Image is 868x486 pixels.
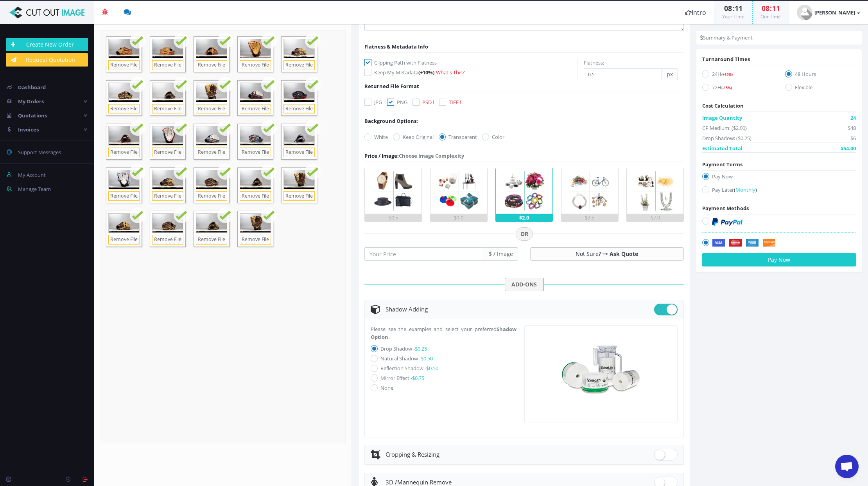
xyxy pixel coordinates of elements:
span: $ / Image [484,247,518,261]
button: Pay Now [702,253,856,266]
span: Support Messages [18,149,61,156]
strong: Shadow Option [371,326,516,340]
span: 11 [735,4,742,13]
a: Remove File [196,60,227,70]
span: Cost Calculation [702,102,744,109]
span: 3D / [386,478,397,486]
div: Background Options: [364,117,418,125]
label: Mirror Effect - [380,374,424,382]
small: Your Time [722,13,744,20]
a: Remove File [108,191,140,201]
span: 24 [850,114,856,122]
a: Remove File [283,191,315,201]
label: JPG [364,98,382,106]
div: $1.0 [430,214,487,221]
div: $3.5 [561,214,618,221]
span: Quotations [18,112,47,119]
a: Remove File [240,191,271,201]
span: 11 [772,4,780,13]
img: 3.png [502,168,547,214]
span: $0.50 [426,365,438,372]
a: (-15%) [721,84,732,91]
a: Remove File [152,60,183,70]
label: White [364,133,388,141]
span: Drop Shadow: ($0.25) [702,134,751,142]
div: Open chat [835,455,859,478]
label: Pay Now [702,173,856,183]
span: Not Sure? [576,250,601,257]
img: 4.png [567,168,612,214]
a: Request Quotation [6,53,88,67]
span: 08 [724,4,732,13]
img: PayPal [712,218,742,226]
a: Remove File [108,235,140,245]
span: Payment Terms [702,161,742,168]
span: Mannequin Remove [386,478,452,486]
a: Remove File [240,60,271,70]
small: Our Time [760,13,781,20]
span: Manage Team [18,185,51,193]
div: Choose Image Complexity [364,152,464,160]
a: Remove File [196,191,227,201]
span: CP Medium: ($2.00) [702,124,747,132]
img: 1.png [371,168,416,214]
span: My Account [18,171,46,178]
a: Remove File [283,104,315,114]
a: Remove File [108,148,140,157]
label: Flatness: [584,59,604,67]
a: Remove File [196,148,227,157]
label: 48 Hours [785,70,856,81]
a: Remove File [152,148,183,157]
label: Reflection Shadow - [380,365,438,372]
span: Cropping & Resizing [386,450,439,458]
span: Estimated Total [702,144,742,152]
span: TIFF ! [449,99,461,106]
span: $0.75 [412,374,424,382]
img: timthumb.php [797,5,812,20]
div: $2.0 [496,214,552,221]
label: Clipping Path with Flatness [364,59,577,67]
label: 72H [702,83,773,94]
img: Securely by Stripe [712,239,776,247]
a: Remove File [108,104,140,114]
span: px [662,68,678,80]
label: Natural Shadow - [380,355,433,362]
a: Remove File [196,104,227,114]
label: Pay Later [702,186,856,196]
span: $54.00 [841,144,856,152]
a: (+15%) [721,70,733,77]
span: : [769,4,772,13]
span: Turnaround Times [702,56,750,63]
img: 5.png [633,168,678,214]
span: Monthly [735,186,755,193]
li: Summary & Payment [700,34,753,41]
a: Remove File [108,60,140,70]
span: PSD ! [422,99,434,106]
label: Keep Original [393,133,434,141]
span: Payment Methods [702,205,749,212]
a: Ask Quote [610,250,638,257]
strong: [PERSON_NAME] [814,9,855,16]
span: $6 [850,134,856,142]
span: Image Quantity [702,114,742,122]
img: 2.png [436,168,481,214]
span: $0.50 [421,355,433,362]
span: $0.25 [415,345,427,352]
p: Please see the examples and select your preferred . [371,325,516,341]
a: Remove File [240,235,271,245]
span: Invoices [18,126,39,133]
a: Remove File [196,235,227,245]
a: Remove File [152,104,183,114]
label: Drop Shadow - [380,345,427,352]
span: : [732,4,735,13]
a: [PERSON_NAME] [789,1,868,24]
span: (-15%) [721,85,732,90]
a: Remove File [240,104,271,114]
input: Your Price [364,247,484,261]
label: Color [482,133,504,141]
a: Remove File [152,235,183,245]
span: ADD-ONS [505,278,544,291]
span: My Orders [18,98,44,105]
label: Transparent [439,133,477,141]
label: 24H [702,70,773,81]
